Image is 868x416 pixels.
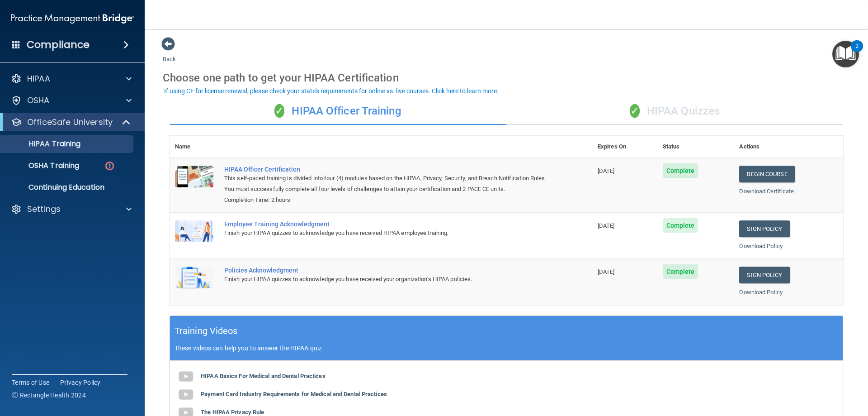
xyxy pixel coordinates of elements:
div: If using CE for license renewal, please check your state's requirements for online vs. live cours... [164,88,499,94]
h4: Compliance [27,38,90,51]
b: Payment Card Industry Requirements for Medical and Dental Practices [201,391,387,397]
img: danger-circle.6113f641.png [104,160,115,172]
th: Status [657,136,734,158]
h5: Training Videos [175,323,238,339]
span: [DATE] [598,222,615,229]
div: Finish your HIPAA quizzes to acknowledge you have received your organization’s HIPAA policies. [224,274,547,285]
th: Actions [734,136,843,158]
a: OfficeSafe University [11,117,131,128]
a: OSHA [11,95,132,106]
div: This self-paced training is divided into four (4) modules based on the HIPAA, Privacy, Security, ... [224,173,547,195]
div: HIPAA Quizzes [506,98,843,125]
span: Complete [663,218,698,233]
p: Continuing Education [6,183,129,192]
div: 2 [855,46,859,58]
span: Ⓒ Rectangle Health 2024 [12,391,86,400]
div: Employee Training Acknowledgment [224,220,547,228]
span: [DATE] [598,268,615,275]
div: Policies Acknowledgment [224,267,547,274]
a: Back [163,45,176,62]
div: HIPAA Officer Training [170,98,506,125]
img: gray_youtube_icon.38fcd6cc.png [177,386,195,404]
button: Open Resource Center, 2 new notifications [832,41,859,67]
p: OSHA [27,95,50,106]
a: HIPAA Officer Certification [224,166,547,173]
span: Complete [663,264,698,279]
p: OfficeSafe University [27,117,113,128]
p: Settings [27,204,61,215]
b: HIPAA Basics For Medical and Dental Practices [201,373,325,379]
a: Download Policy [739,289,783,296]
span: ✓ [274,104,284,118]
th: Name [170,136,219,158]
th: Expires On [592,136,657,158]
a: Settings [11,204,132,215]
a: Terms of Use [12,378,49,387]
div: Choose one path to get your HIPAA Certification [163,65,850,91]
b: The HIPAA Privacy Rule [201,409,264,416]
a: Sign Policy [739,220,789,237]
span: ✓ [630,104,640,118]
a: Download Certificate [739,188,794,195]
img: PMB logo [11,10,134,28]
p: OSHA Training [6,161,79,170]
p: HIPAA [27,73,50,84]
p: HIPAA Training [6,139,80,148]
div: Finish your HIPAA quizzes to acknowledge you have received HIPAA employee training. [224,228,547,239]
p: These videos can help you to answer the HIPAA quiz [175,344,838,352]
a: Sign Policy [739,267,789,283]
a: HIPAA [11,73,132,84]
a: Privacy Policy [60,378,101,387]
button: If using CE for license renewal, please check your state's requirements for online vs. live cours... [163,86,500,96]
img: gray_youtube_icon.38fcd6cc.png [177,368,195,386]
span: [DATE] [598,167,615,174]
a: Download Policy [739,243,783,249]
span: Complete [663,163,698,178]
div: Completion Time: 2 hours [224,195,547,206]
a: Begin Course [739,166,794,182]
